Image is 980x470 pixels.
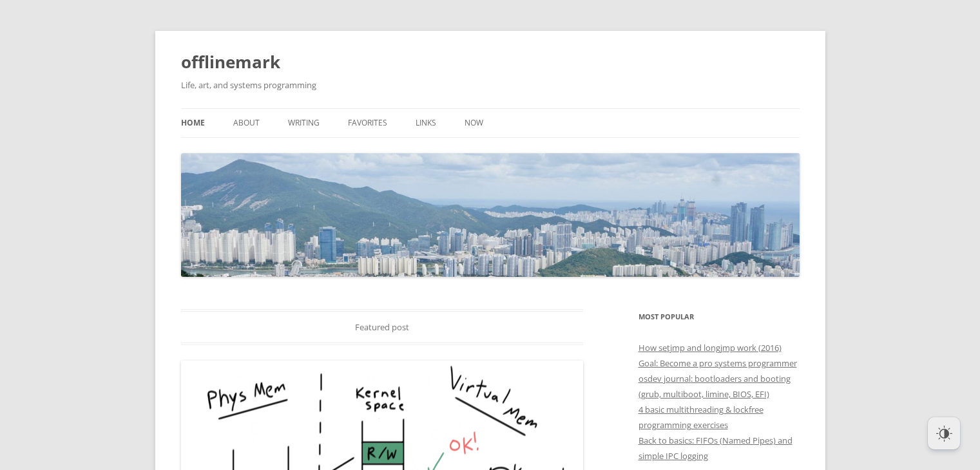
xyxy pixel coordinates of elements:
[639,404,764,431] a: 4 basic multithreading & lockfree programming exercises
[181,46,280,77] a: offlinemark
[348,109,387,137] a: Favorites
[181,77,800,93] h2: Life, art, and systems programming
[416,109,436,137] a: Links
[181,109,205,137] a: Home
[639,373,791,400] a: osdev journal: bootloaders and booting (grub, multiboot, limine, BIOS, EFI)
[639,342,782,353] a: How setjmp and longjmp work (2016)
[288,109,320,137] a: Writing
[639,357,797,369] a: Goal: Become a pro systems programmer
[233,109,260,137] a: About
[181,309,584,345] div: Featured post
[639,309,800,324] h3: Most Popular
[181,153,800,276] img: offlinemark
[465,109,483,137] a: Now
[639,435,793,462] a: Back to basics: FIFOs (Named Pipes) and simple IPC logging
